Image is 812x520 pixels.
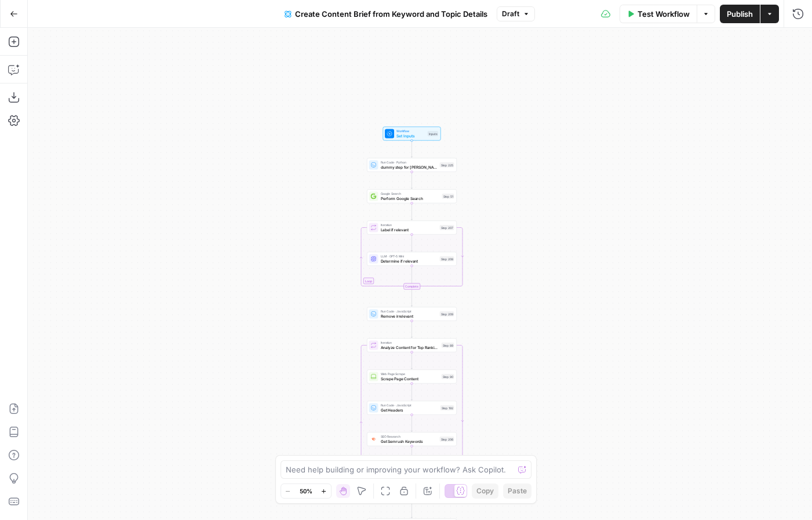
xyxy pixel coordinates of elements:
div: Step 192 [440,405,454,410]
div: Step 206 [440,437,454,442]
span: Iteration [381,340,439,345]
span: Create Content Brief from Keyword and Topic Details [295,8,487,20]
div: Step 90 [442,374,454,379]
g: Edge from step_225 to step_51 [411,172,413,189]
g: Edge from step_206 to step_96 [411,446,413,463]
span: Get Headers [381,407,438,413]
div: LoopIterationAnalyze Content for Top Ranking PagesStep 89 [367,339,457,352]
g: Edge from step_192 to step_206 [411,415,413,432]
div: SEO ResearchGet Semrush KeywordsStep 206 [367,432,457,446]
div: Complete [403,283,420,290]
g: Edge from step_90 to step_192 [411,384,413,401]
div: Complete [367,283,457,290]
span: Perform Google Search [381,195,440,201]
span: Web Page Scrape [381,372,439,376]
span: Get Semrush Keywords [381,438,438,444]
span: Test Workflow [638,8,690,20]
span: Set Inputs [396,133,425,139]
span: Determine if relevant [381,258,438,264]
span: Copy [476,486,494,496]
span: Scrape Page Content [381,376,439,381]
span: Run Code · JavaScript [381,309,438,314]
button: Paste [503,483,531,499]
span: Analyze Content for Top Ranking Pages [381,344,439,350]
div: Run Code · Pythondummy step for [PERSON_NAME]Step 225 [367,158,457,172]
span: 50% [300,486,312,496]
g: Edge from step_209 to step_89 [411,321,413,338]
div: Inputs [428,131,439,136]
div: Step 225 [440,162,454,168]
g: Edge from step_51 to step_207 [411,203,413,220]
g: Edge from step_89-iteration-end to step_212 [411,501,413,518]
div: Step 51 [442,194,454,199]
div: Step 207 [440,225,454,230]
button: Copy [472,483,498,499]
div: Step 208 [440,256,454,261]
span: Google Search [381,191,440,196]
button: Test Workflow [620,5,697,23]
span: Publish [727,8,753,20]
span: Run Code · JavaScript [381,403,438,408]
button: Publish [720,5,760,23]
g: Edge from step_207-iteration-end to step_209 [411,290,413,307]
span: Draft [502,9,519,19]
div: Web Page ScrapeScrape Page ContentStep 90 [367,370,457,384]
span: SEO Research [381,434,438,439]
div: Google SearchPerform Google SearchStep 51 [367,190,457,203]
div: Step 89 [442,343,454,348]
span: Workflow [396,129,425,133]
g: Edge from start to step_225 [411,141,413,158]
div: WorkflowSet InputsInputs [367,127,457,141]
span: Paste [508,486,527,496]
img: ey5lt04xp3nqzrimtu8q5fsyor3u [371,437,377,442]
div: LLM · GPT-5 MiniDetermine if relevantStep 208 [367,252,457,266]
span: Iteration [381,223,438,227]
g: Edge from step_207 to step_208 [411,235,413,252]
span: Run Code · Python [381,160,438,165]
div: LoopIterationLabel if relevantStep 207 [367,221,457,235]
div: Step 209 [440,311,454,317]
span: Remove irrelevant [381,313,438,319]
button: Create Content Brief from Keyword and Topic Details [278,5,494,23]
g: Edge from step_89 to step_90 [411,352,413,369]
span: Label if relevant [381,227,438,232]
div: Run Code · JavaScriptRemove irrelevantStep 209 [367,307,457,321]
div: Run Code · JavaScriptGet HeadersStep 192 [367,401,457,415]
span: dummy step for [PERSON_NAME] [381,164,438,170]
span: LLM · GPT-5 Mini [381,254,438,259]
button: Draft [497,6,535,21]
